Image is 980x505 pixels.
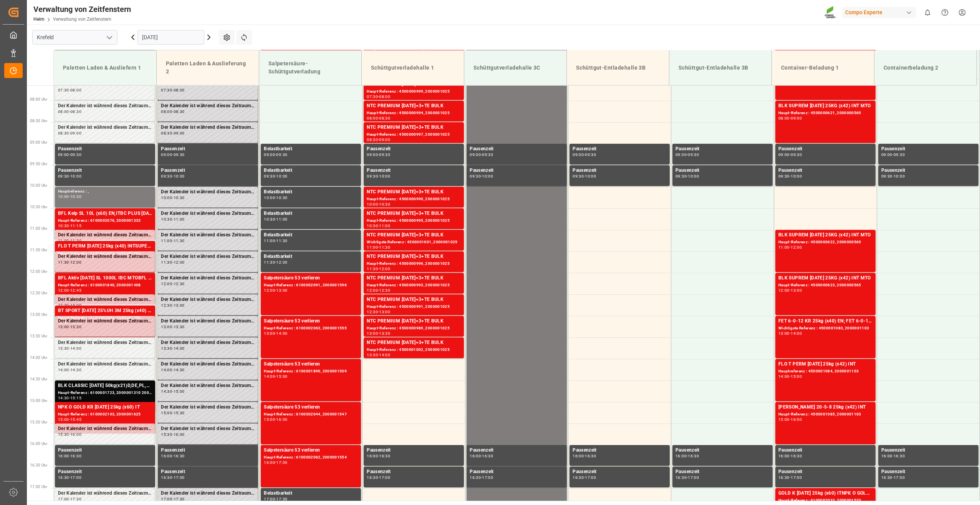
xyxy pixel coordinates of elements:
[790,116,791,120] div: -
[778,282,872,289] div: Haupt-Referenz : 4500000623, 2000000565
[778,289,790,292] div: 12:00
[70,131,81,135] div: 09:00
[174,131,185,135] div: 09:00
[264,253,358,261] div: Belastbarkeit
[161,261,172,264] div: 11:30
[58,88,69,92] div: 07:30
[172,282,173,286] div: -
[275,239,276,243] div: -
[778,325,872,332] div: Wichtigste Referenz : 4500001083, 2000001103
[687,153,688,156] div: -
[172,174,173,178] div: -
[367,145,461,153] div: Pausenzeit
[33,17,45,22] a: Heim
[172,261,173,264] div: -
[367,167,461,174] div: Pausenzeit
[161,282,172,286] div: 12:00
[137,30,204,45] input: TT-MM-JJJJ
[70,174,81,178] div: 10:00
[688,174,699,178] div: 10:00
[172,88,173,92] div: -
[367,88,461,95] div: Haupt-Referenz : 4500000999, 2000001025
[367,353,378,357] div: 13:30
[367,282,461,289] div: Haupt-Referenz : 4500000993, 2000001025
[58,253,152,261] div: Der Kalender ist während dieses Zeitraums gesperrt.
[367,102,461,110] div: NTC PREMIUM [DATE]+3+TE BULK
[70,261,81,264] div: 12:00
[30,226,47,231] span: 11:00 Uhr
[69,325,70,329] div: -
[161,210,255,218] div: Der Kalender ist während dieses Zeitraums gesperrt.
[276,289,287,292] div: 13:00
[276,153,287,156] div: 09:30
[70,289,81,292] div: 12:45
[69,304,70,307] div: -
[573,61,663,75] div: Schüttgut-Entladehalle 3B
[174,153,185,156] div: 09:30
[379,203,390,206] div: 10:30
[161,218,172,221] div: 10:30
[264,282,358,289] div: Haupt-Referenz : 6100002091, 2000001596
[58,315,152,321] div: Haupt-Referenz : 6100002004, 2000001238
[161,339,255,347] div: Der Kalender ist während dieses Zeitraums gesperrt.
[378,95,379,98] div: -
[70,88,81,92] div: 08:00
[58,195,69,198] div: 10:00
[881,167,975,174] div: Pausenzeit
[378,203,379,206] div: -
[367,267,378,271] div: 11:30
[367,246,378,249] div: 11:00
[892,174,894,178] div: -
[161,102,255,110] div: Der Kalender ist während dieses Zeitraums gesperrt.
[69,110,70,113] div: -
[778,167,872,174] div: Pausenzeit
[936,4,954,21] button: Hilfe-Center
[367,339,461,347] div: NTC PREMIUM [DATE]+3+TE BULK
[172,218,173,221] div: -
[675,61,765,75] div: Schüttgut-Entladehalle 3B
[778,61,868,75] div: Container-Beladung 1
[172,196,173,199] div: -
[367,131,461,138] div: Haupt-Referenz : 4500000997, 2000001025
[30,248,47,252] span: 11:30 Uhr
[58,289,69,292] div: 12:00
[275,153,276,156] div: -
[161,153,172,156] div: 09:00
[687,174,688,178] div: -
[842,5,919,20] button: Compo Experte
[378,174,379,178] div: -
[470,145,564,153] div: Pausenzeit
[161,88,172,92] div: 07:30
[264,231,358,239] div: Belastbarkeit
[367,332,378,335] div: 13:00
[367,153,378,156] div: 09:00
[58,102,152,110] div: Der Kalender ist während dieses Zeitraums gesperrt.
[161,360,255,368] div: Der Kalender ist während dieses Zeitraums gesperrt.
[30,291,47,295] span: 12:30 Uhr
[790,153,791,156] div: -
[161,110,172,113] div: 08:00
[379,332,390,335] div: 13:30
[778,239,872,246] div: Haupt-Referenz : 4500000622, 2000000565
[367,274,461,282] div: NTC PREMIUM [DATE]+3+TE BULK
[275,332,276,335] div: -
[367,347,461,353] div: Haupt-Referenz : 4500001002, 2000001025
[32,30,118,45] input: Typ zum Suchen/Auswählen
[367,231,461,239] div: NTC PREMIUM [DATE]+3+TE BULK
[70,195,81,198] div: 10:30
[174,88,185,92] div: 08:00
[103,32,115,43] button: Menü öffnen
[264,317,358,325] div: Salpetersäure 53 verlieren
[379,116,390,120] div: 08:30
[378,138,379,141] div: -
[688,153,699,156] div: 09:30
[379,310,390,314] div: 13:00
[778,317,872,325] div: FET 6-0-12 KR 25kg (x40) EN; FET 6-0-12 KR 25kgx40 DE,AT,FR,ES,IT
[584,174,585,178] div: -
[894,174,905,178] div: 10:00
[378,116,379,120] div: -
[172,131,173,135] div: -
[378,153,379,156] div: -
[276,174,287,178] div: 10:00
[58,210,152,218] div: BFL Kelp SL 10L (x60) EN,ITBC PLUS [DATE] 9M 25kg (x42) INTBC PLUS [DATE] 6M 25kg (x42) INTBFL AV...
